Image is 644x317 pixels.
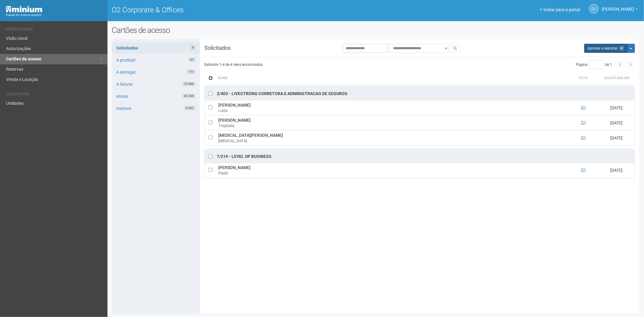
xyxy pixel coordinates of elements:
span: Página de 1 [576,62,612,67]
div: Painel do Administrador [6,12,103,18]
h1: O2 Corporate & Offices [112,6,371,14]
li: Cadastros [6,92,103,98]
span: 177 [187,69,195,74]
span: [DATE] [610,105,623,110]
td: [PERSON_NAME] [217,100,568,115]
a: A produzir67 [112,54,200,66]
td: [PERSON_NAME] [217,115,568,130]
span: 6.207 [184,106,195,110]
a: A faturar13.380 [112,78,200,90]
div: 2/403 - LIVESTRONG CORRETORA E ADMINISTRACAO DE SEGUROS [217,91,348,97]
span: Exibindo 1-4 de 4 itens encontrados [204,62,263,67]
span: [DATE] [610,168,623,173]
div: Paulo [218,171,567,176]
span: 25.186 [182,94,195,98]
div: Luiza [218,108,567,114]
button: Aprovar e exportar4 [584,44,627,53]
img: Minium [6,6,42,12]
a: Ver foto [581,168,585,173]
td: [PERSON_NAME] [217,163,568,178]
h3: Solicitados [200,45,273,51]
a: Ver foto [581,136,585,140]
span: 4 [191,45,195,50]
span: 13.380 [182,82,195,86]
a: Voltar para o portal [540,7,580,12]
a: Solicitados4 [112,42,200,54]
span: [DATE] [610,120,623,125]
span: Solicitado em [604,76,629,80]
span: [DATE] [610,136,623,140]
td: [MEDICAL_DATA][PERSON_NAME] [217,130,568,146]
a: Ativos25.186 [112,91,200,102]
a: A entregar177 [112,66,200,78]
h2: Cartões de acesso [112,26,640,35]
a: Inativos6.207 [112,103,200,114]
a: CC [589,4,599,14]
li: Operacional [6,27,103,34]
a: Ver foto [581,105,585,110]
div: [MEDICAL_DATA] [218,138,567,144]
div: 7/219 - Level Up Business [217,154,271,160]
th: Foto [569,72,599,84]
div: Thaynara [218,123,567,129]
a: Ver foto [581,120,585,125]
th: Nome [216,72,569,84]
span: 4 [619,46,624,51]
span: 67 [189,57,195,62]
span: Camila Catarina Lima [602,1,634,11]
a: [PERSON_NAME] [602,8,638,12]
